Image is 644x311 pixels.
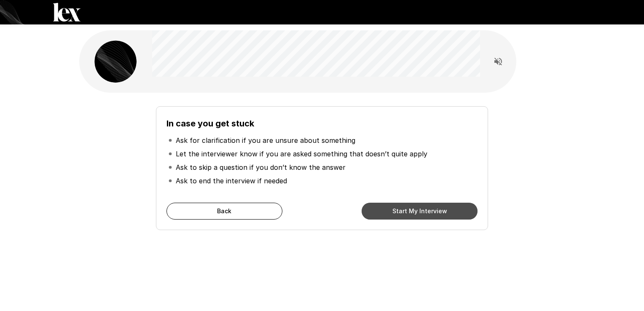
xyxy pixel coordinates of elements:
[176,135,355,145] p: Ask for clarification if you are unsure about something
[176,176,287,186] p: Ask to end the interview if needed
[490,53,507,70] button: Read questions aloud
[166,203,282,220] button: Back
[176,149,427,159] p: Let the interviewer know if you are asked something that doesn’t quite apply
[362,203,478,220] button: Start My Interview
[166,118,254,129] b: In case you get stuck
[176,162,346,172] p: Ask to skip a question if you don’t know the answer
[94,40,137,83] img: lex_avatar2.png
